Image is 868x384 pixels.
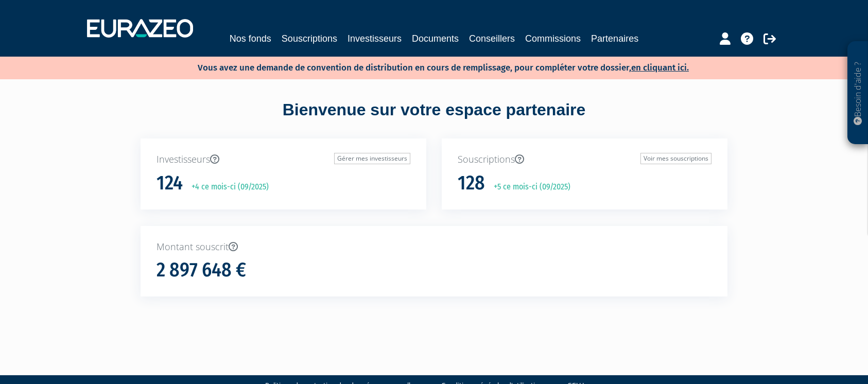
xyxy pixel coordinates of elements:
p: +4 ce mois-ci (09/2025) [184,181,269,193]
h1: 2 897 648 € [157,259,246,281]
h1: 128 [458,172,485,194]
p: Investisseurs [157,153,410,166]
p: Vous avez une demande de convention de distribution en cours de remplissage, pour compléter votre... [168,59,689,74]
a: Investisseurs [348,31,402,46]
p: Besoin d'aide ? [852,47,864,139]
a: Conseillers [469,31,515,46]
a: Nos fonds [230,31,271,46]
a: Souscriptions [282,31,337,46]
p: Souscriptions [458,153,711,166]
a: Voir mes souscriptions [640,153,711,164]
a: Documents [412,31,459,46]
h1: 124 [157,172,183,194]
p: +5 ce mois-ci (09/2025) [487,181,570,193]
a: Commissions [525,31,581,46]
a: Gérer mes investisseurs [334,153,410,164]
p: Montant souscrit [157,240,711,254]
a: en cliquant ici. [631,62,689,73]
a: Partenaires [591,31,638,46]
div: Bienvenue sur votre espace partenaire [133,98,735,138]
img: 1732889491-logotype_eurazeo_blanc_rvb.png [87,19,193,38]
